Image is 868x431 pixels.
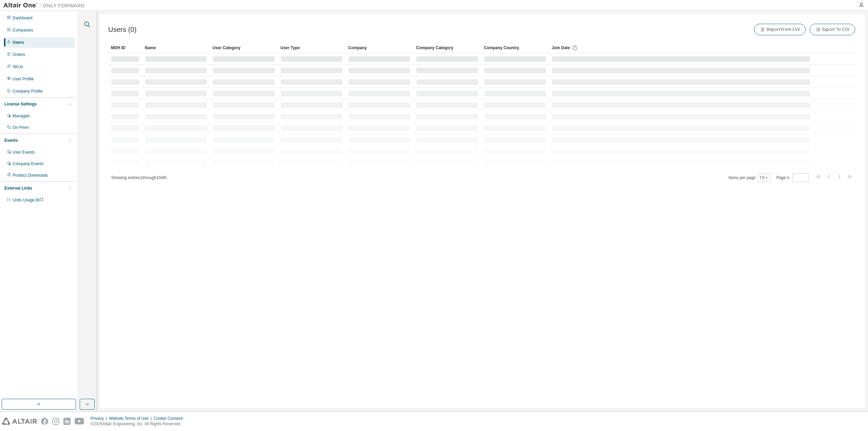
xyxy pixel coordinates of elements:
[572,45,578,51] svg: Date when the user was first added or directly signed up. If the user was deleted and later re-ad...
[13,15,33,21] div: Dashboard
[13,40,24,45] div: Users
[75,418,84,425] img: youtube.svg
[13,76,34,82] div: User Profile
[552,45,570,50] span: Join Date
[13,125,29,130] div: On Prem
[145,42,207,53] div: Name
[4,138,18,143] div: Events
[810,24,855,35] button: Export To CSV
[759,175,769,180] button: 10
[13,198,44,202] span: Units Usage BI
[776,173,809,182] span: Page n.
[52,418,59,425] img: instagram.svg
[13,27,33,33] div: Companies
[109,416,154,421] div: Website Terms of Use
[416,42,478,53] div: Company Category
[13,150,35,155] div: User Events
[280,42,343,53] div: User Type
[4,101,37,107] div: License Settings
[2,418,37,425] img: altair_logo.svg
[108,26,137,34] span: Users (0)
[13,52,25,57] div: Orders
[111,175,166,180] span: Showing entries 1 through 10 of 0
[13,113,29,119] div: Managed
[63,418,71,425] img: linkedin.svg
[91,421,187,427] p: © 2025 Altair Engineering, Inc. All Rights Reserved.
[4,185,32,191] div: External Links
[213,42,275,53] div: User Category
[3,2,88,9] img: Altair One
[91,416,109,421] div: Privacy
[13,64,23,70] div: SKUs
[13,161,43,166] div: Company Events
[13,173,48,178] div: Product Downloads
[754,24,806,35] button: Import From CSV
[154,416,186,421] div: Cookie Consent
[348,42,411,53] div: Company
[111,42,139,53] div: MDH ID
[729,173,770,182] span: Items per page
[41,418,48,425] img: facebook.svg
[484,42,546,53] div: Company Country
[13,89,43,94] div: Company Profile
